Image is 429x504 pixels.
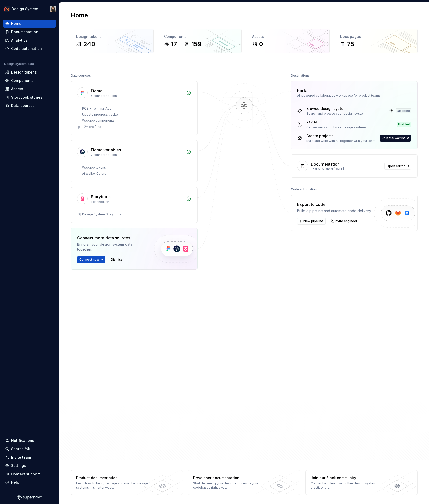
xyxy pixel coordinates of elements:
div: Figma variables [91,147,121,153]
a: Home [3,20,56,28]
button: Design SystemXiangjun [1,3,58,14]
div: POS - Terminal App [82,106,112,111]
div: Update progress tracker [82,113,119,117]
div: 17 [171,40,177,48]
a: Figma variables2 connected filesWebapp tokensAirwallex Colors [71,140,198,182]
button: Dismiss [109,256,125,263]
a: Open editor [384,163,411,170]
div: Assets [11,86,23,92]
button: Contact support [3,470,56,478]
span: Join the waitlist [382,136,405,140]
a: Invite team [3,453,56,461]
div: Connect and learn with other design system practitioners. [311,481,384,490]
div: Analytics [11,38,27,43]
div: + 2 more files [82,125,101,129]
div: Contact support [11,472,40,477]
div: AI-powered collaborative workspace for product teams. [297,94,411,98]
div: Storybook [91,194,111,200]
div: Ask AI [306,120,367,125]
div: Product documentation [76,475,150,480]
div: Export to code [297,201,372,207]
a: Developer documentationStart delivering your design choices to your codebases right away. [188,470,300,495]
div: Airwallex Colors [82,172,106,176]
div: Design tokens [11,70,37,75]
div: Search and browse your design system. [306,112,366,116]
a: Figma5 connected filesPOS - Terminal AppUpdate progress trackerWebapp components+2more files [71,81,198,135]
a: Docs pages75 [335,29,418,53]
div: Start delivering your design choices to your codebases right away. [193,481,267,490]
a: Analytics [3,36,56,44]
div: Webapp components [82,119,115,123]
a: Settings [3,462,56,470]
a: Assets0 [247,29,330,53]
div: 5 connected files [91,94,183,98]
div: Bring all your design system data together. [77,242,146,252]
a: Components17159 [159,29,242,53]
button: Help [3,478,56,487]
a: Product documentationLearn how to build, manage and maintain design systems in smarter ways. [71,470,183,495]
div: Assets [252,34,324,39]
button: Connect new [77,256,105,263]
div: Developer documentation [193,475,267,480]
div: Notifications [11,438,34,443]
button: Search ⌘K [3,445,56,453]
div: 1 connection [91,200,183,204]
svg: Supernova Logo [17,495,42,500]
div: Settings [11,463,26,468]
div: Join our Slack community [311,475,384,480]
div: Learn how to build, manage and maintain design systems in smarter ways. [76,481,150,490]
div: 75 [347,40,354,48]
a: Join our Slack communityConnect and learn with other design system practitioners. [305,470,418,495]
div: Components [11,78,34,83]
button: Join the waitlist [380,135,411,142]
div: Design System [12,6,38,11]
div: Browse design system [306,106,366,111]
div: Storybook stories [11,95,42,100]
a: Design tokens240 [71,29,154,53]
span: Connect new [79,258,99,262]
div: Components [164,34,236,39]
div: Data sources [71,72,91,79]
div: 240 [83,40,95,48]
div: Documentation [11,29,38,34]
div: Disabled [396,108,411,113]
a: Storybook1 connectionDesign System Storybook [71,187,198,223]
div: 159 [191,40,201,48]
div: Enabled [397,122,411,127]
div: Webapp tokens [82,166,106,170]
span: Open editor [387,164,405,168]
div: Design system data [4,62,34,66]
div: Figma [91,88,102,94]
div: Create projects [306,133,376,138]
img: Xiangjun [50,6,56,12]
a: Assets [3,85,56,93]
div: 2 connected files [91,153,183,157]
div: Get answers about your design systems. [306,125,367,129]
div: Data sources [11,103,35,108]
a: Invite engineer [329,218,360,225]
div: Design System Storybook [82,212,121,217]
a: Documentation [3,28,56,36]
a: Code automation [3,45,56,53]
div: Destinations [291,72,310,79]
button: New pipeline [297,218,326,225]
div: Search ⌘K [11,446,30,452]
div: Documentation [311,161,340,167]
div: Home [11,21,21,26]
span: Dismiss [111,258,123,262]
a: Components [3,77,56,85]
a: Storybook stories [3,93,56,101]
a: Data sources [3,102,56,110]
div: Invite team [11,455,31,460]
div: Connect more data sources [77,235,146,241]
div: Portal [297,87,308,94]
a: Design tokens [3,68,56,76]
div: Code automation [11,46,42,51]
div: Help [11,480,19,485]
div: Last published [DATE] [311,167,381,171]
img: 0733df7c-e17f-4421-95a9-ced236ef1ff0.png [4,6,10,12]
div: Build and write with AI, together with your team. [306,139,376,143]
div: Design tokens [76,34,148,39]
